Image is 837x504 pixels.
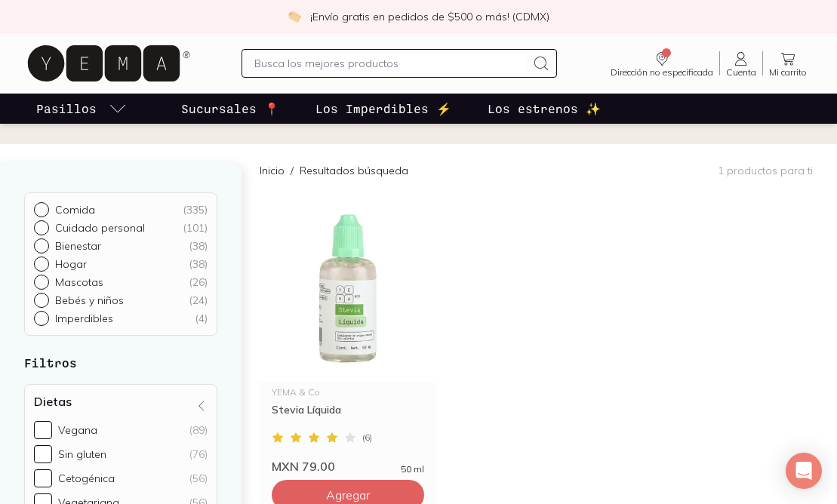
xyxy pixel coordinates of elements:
[178,94,282,124] a: Sucursales 📍
[312,94,454,124] a: Los Imperdibles ⚡️
[726,68,756,77] span: Cuenta
[58,472,115,485] div: Cetogénica
[260,196,436,382] img: Endulzante Stevia Líquida
[183,203,208,217] div: ( 335 )
[272,403,424,430] div: Stevia Líquida
[58,423,97,437] div: Vegana
[605,50,719,77] a: Dirección no especificada
[288,10,301,23] img: check
[183,221,208,235] div: ( 101 )
[310,9,549,24] p: ¡Envío gratis en pedidos de $500 o más! (CDMX)
[189,257,208,271] div: ( 38 )
[763,50,813,77] a: Mi carrito
[55,257,87,271] p: Hogar
[285,163,300,178] span: /
[189,447,208,461] div: (76)
[181,100,279,118] p: Sucursales 📍
[189,275,208,289] div: ( 26 )
[34,421,52,439] input: Vegana(89)
[189,423,208,437] div: (89)
[36,100,97,118] p: Pasillos
[189,293,208,307] div: ( 24 )
[254,54,526,72] input: Busca los mejores productos
[189,239,208,253] div: ( 38 )
[718,164,813,177] p: 1 productos para ti
[769,68,807,77] span: Mi carrito
[34,394,72,409] h4: Dietas
[300,163,408,178] p: Resultados búsqueda
[55,203,95,217] p: Comida
[260,196,436,474] a: Endulzante Stevia LíquidaYEMA & CoStevia Líquida(6)MXN 79.0050 ml
[24,355,77,370] strong: Filtros
[34,469,52,487] input: Cetogénica(56)
[485,94,604,124] a: Los estrenos ✨
[55,221,145,235] p: Cuidado personal
[55,239,101,253] p: Bienestar
[326,487,370,502] span: Agregar
[33,94,130,124] a: pasillo-todos-link
[195,312,208,325] div: ( 4 )
[315,100,451,118] p: Los Imperdibles ⚡️
[55,312,113,325] p: Imperdibles
[189,472,208,485] div: (56)
[58,447,106,461] div: Sin gluten
[272,459,335,474] span: MXN 79.00
[488,100,601,118] p: Los estrenos ✨
[401,465,424,474] span: 50 ml
[272,388,424,397] div: YEMA & Co
[34,445,52,463] input: Sin gluten(76)
[786,453,822,489] div: Open Intercom Messenger
[55,293,124,307] p: Bebés y niños
[260,164,285,177] a: Inicio
[720,50,762,77] a: Cuenta
[611,68,713,77] span: Dirección no especificada
[362,433,372,442] span: ( 6 )
[55,275,103,289] p: Mascotas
